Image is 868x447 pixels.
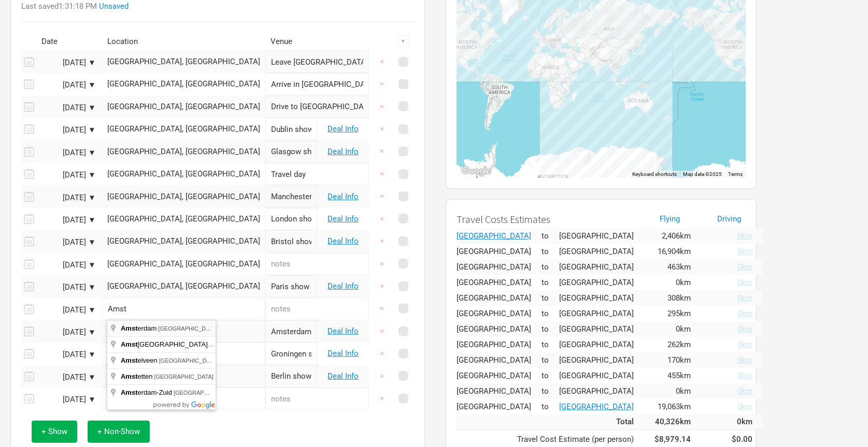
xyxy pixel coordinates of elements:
div: [DATE] ▼ [39,59,96,67]
td: to [542,228,559,244]
input: e.g. city, town [102,365,265,388]
span: 2,406km [662,231,691,241]
span: 0km [737,386,752,396]
div: London, United Kingdom [107,80,260,88]
a: Change Travel Calculation Type To Driving [701,279,752,287]
span: Amst [121,356,138,364]
td: [GEOGRAPHIC_DATA] [457,383,542,399]
input: Leave Melbourne [265,51,369,73]
button: × [370,342,394,365]
input: Travel day [265,163,369,185]
td: [GEOGRAPHIC_DATA] [559,228,644,244]
button: × [370,163,394,185]
a: Change Travel Calculation Type To Driving [701,372,752,380]
span: Amst [121,389,138,396]
span: 0km [737,340,752,349]
button: + Show [32,421,77,443]
td: to [542,399,559,414]
button: × [370,275,394,297]
a: Change Travel Calculation Type To Driving [701,232,752,240]
div: [DATE] ▼ [39,104,96,112]
a: Deal Info [328,281,359,291]
div: Glasgow show, Glasgow, United Kingdom [535,30,539,34]
span: 19,063km [658,402,691,411]
td: [GEOGRAPHIC_DATA] [559,383,644,399]
a: Change Travel Calculation Type To Driving [701,341,752,349]
td: [GEOGRAPHIC_DATA] [559,275,644,290]
a: Deal Info [328,124,359,133]
img: Google [459,165,493,178]
a: Change Travel Calculation Type To Driving [701,388,752,395]
input: notes [265,388,369,410]
button: × [370,208,394,230]
div: [DATE] ▼ [39,171,96,179]
span: 0km [676,324,691,334]
button: × [370,73,394,95]
td: [GEOGRAPHIC_DATA] [457,321,542,337]
button: × [370,51,394,73]
td: [GEOGRAPHIC_DATA] [457,399,542,414]
input: notes [265,298,369,320]
span: erdam-Zuid [121,389,174,396]
span: 295km [667,309,691,318]
span: 0km [676,386,691,396]
td: [GEOGRAPHIC_DATA] [559,337,644,352]
span: 0km [676,278,691,287]
span: 0km [737,231,752,241]
span: [GEOGRAPHIC_DATA], [GEOGRAPHIC_DATA] [174,390,295,396]
strong: $8,979.14 [654,435,691,444]
td: [GEOGRAPHIC_DATA] [457,244,542,259]
td: [GEOGRAPHIC_DATA] [559,352,644,368]
span: etten [121,373,154,380]
span: [GEOGRAPHIC_DATA] Schiphol (AMS) [121,340,258,348]
input: Drive to Dublin or off day [265,96,369,118]
td: [GEOGRAPHIC_DATA] [457,275,542,290]
div: [DATE] ▼ [39,284,96,291]
a: Change Travel Calculation Type To Driving [701,294,752,302]
td: to [542,383,559,399]
div: [DATE] ▼ [39,329,96,336]
span: 16,904km [658,247,691,256]
span: 308km [667,293,691,303]
input: Groningen show [265,342,317,365]
span: Amst [121,340,138,348]
div: [DATE] ▼ [39,149,96,157]
span: 0km [737,278,752,287]
input: e.g. city, town [102,388,265,410]
a: Terms [728,171,743,177]
div: Dublin, Ireland [107,125,260,133]
button: × [370,118,394,140]
input: notes [265,253,369,275]
div: ▼ [397,36,409,47]
span: erdam [121,324,158,332]
input: Bristol show [265,230,317,252]
div: Christchurch, New Zealand [457,232,531,240]
span: 170km [667,355,691,365]
td: to [542,321,559,337]
td: to [542,337,559,352]
a: Deal Info [328,192,359,201]
td: [GEOGRAPHIC_DATA] [457,290,542,306]
td: [GEOGRAPHIC_DATA] [457,306,542,321]
div: London show, London, United Kingdom [538,35,542,39]
div: Paris, France [107,260,260,268]
button: × [370,140,394,162]
span: + Show [41,427,67,436]
input: Manchester show [265,186,317,208]
span: [GEOGRAPHIC_DATA] [158,325,218,332]
td: Total [457,414,644,430]
a: Deal Info [328,349,359,358]
div: Travel to UK, Melbourne, Australia [645,110,649,114]
div: [DATE] ▼ [39,216,96,224]
button: Keyboard shortcuts [632,171,677,178]
input: Berlin show [265,365,317,388]
a: Change Travel Calculation Type To Driving [701,310,752,318]
a: Change Travel Calculation Type To Driving [701,325,752,333]
td: [GEOGRAPHIC_DATA] [559,290,644,306]
div: [DATE] ▼ [39,374,96,381]
span: 0km [737,309,752,318]
input: e.g. city, town [102,320,265,342]
span: 0km [737,293,752,303]
a: Driving [718,214,742,224]
td: [GEOGRAPHIC_DATA] [559,321,644,337]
